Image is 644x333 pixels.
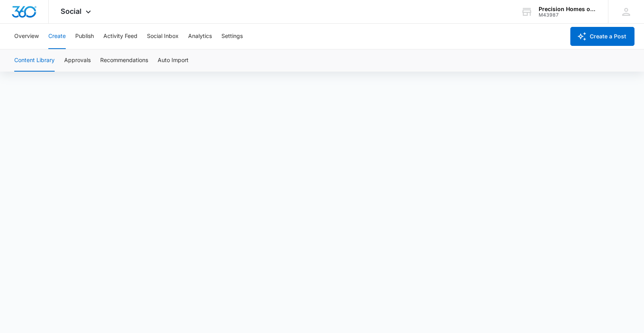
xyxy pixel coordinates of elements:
[147,24,179,49] button: Social Inbox
[100,49,148,72] button: Recommendations
[188,24,212,49] button: Analytics
[14,24,39,49] button: Overview
[570,27,634,46] button: Create a Post
[61,7,82,15] span: Social
[539,6,596,12] div: account name
[64,49,91,72] button: Approvals
[539,12,596,18] div: account id
[103,24,137,49] button: Activity Feed
[221,24,243,49] button: Settings
[158,49,189,72] button: Auto Import
[14,49,55,72] button: Content Library
[48,24,66,49] button: Create
[75,24,94,49] button: Publish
